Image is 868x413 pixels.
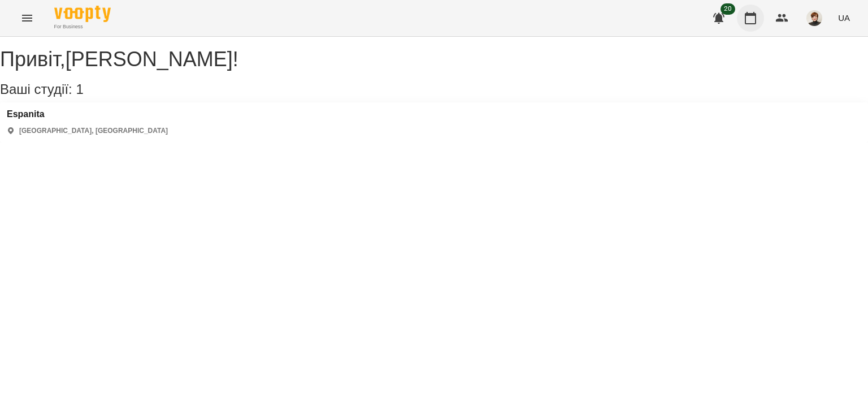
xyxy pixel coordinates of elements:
[806,10,822,26] img: 630b37527edfe3e1374affafc9221cc6.jpg
[838,12,850,24] span: UA
[19,126,168,136] p: [GEOGRAPHIC_DATA], [GEOGRAPHIC_DATA]
[7,109,168,119] a: Espanita
[54,6,111,22] img: Voopty Logo
[834,7,854,28] button: UA
[14,5,41,32] button: Menu
[54,23,111,31] span: For Business
[721,3,735,15] span: 20
[76,81,83,97] span: 1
